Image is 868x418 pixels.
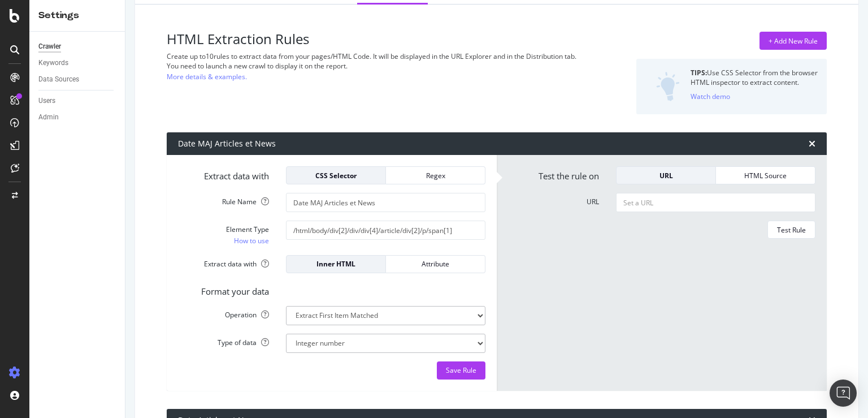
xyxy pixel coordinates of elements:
button: Inner HTML [286,255,386,273]
button: Test Rule [767,221,815,239]
div: Regex [395,171,476,180]
label: Extract data with [170,166,277,182]
button: CSS Selector [286,166,386,184]
div: You need to launch a new crawl to display it on the report. [167,61,601,71]
div: Watch demo [691,92,730,101]
div: Users [38,95,55,107]
div: Data Sources [38,74,79,85]
div: Settings [38,9,116,22]
img: DZQOUYU0WpgAAAAASUVORK5CYII= [656,72,680,101]
div: Keywords [38,57,68,69]
button: URL [616,166,716,184]
a: Keywords [38,57,117,69]
a: More details & examples. [167,71,247,83]
div: Create up to 10 rules to extract data from your pages/HTML Code. It will be displayed in the URL ... [167,51,601,61]
button: Attribute [386,255,485,273]
div: Element Type [178,225,269,234]
input: Provide a name [286,193,485,212]
a: Users [38,95,117,107]
button: HTML Source [716,166,815,184]
div: Crawler [38,41,61,53]
label: Extract data with [170,255,277,269]
a: Data Sources [38,74,117,85]
div: Inner HTML [296,259,376,269]
div: Date MAJ Articles et News [178,138,276,149]
label: URL [500,193,607,206]
div: Open Intercom Messenger [830,380,857,407]
div: HTML Source [725,171,806,180]
div: URL [626,171,706,180]
a: Admin [38,111,117,123]
div: times [809,139,815,148]
strong: TIPS: [691,68,707,77]
label: Operation [170,306,277,320]
a: How to use [234,235,269,247]
div: Test Rule [777,225,806,235]
a: Crawler [38,41,117,53]
label: Rule Name [170,193,277,206]
button: Save Rule [437,361,485,380]
input: CSS Expression [286,221,485,240]
div: + Add New Rule [769,36,818,46]
button: Watch demo [691,87,730,105]
h3: HTML Extraction Rules [167,32,601,46]
label: Type of data [170,334,277,347]
input: Set a URL [616,193,815,212]
div: Admin [38,111,59,123]
label: Format your data [170,282,277,298]
button: + Add New Rule [759,32,827,50]
div: HTML inspector to extract content. [691,77,818,87]
div: Use CSS Selector from the browser [691,68,818,77]
label: Test the rule on [500,166,607,182]
button: Regex [386,166,485,184]
div: CSS Selector [296,171,376,180]
div: Attribute [395,259,476,269]
div: Save Rule [446,365,476,375]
